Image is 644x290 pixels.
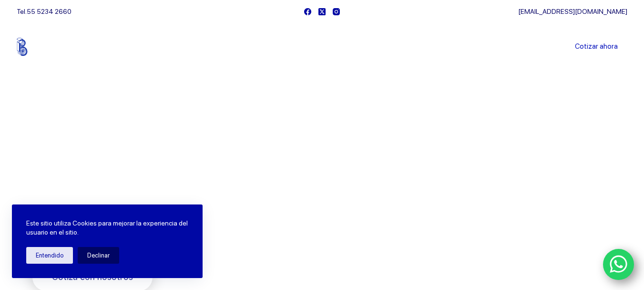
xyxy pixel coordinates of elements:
span: Tel. [17,8,72,15]
a: WhatsApp [603,249,634,280]
a: [EMAIL_ADDRESS][DOMAIN_NAME] [518,8,627,15]
p: Este sitio utiliza Cookies para mejorar la experiencia del usuario en el sitio. [26,219,188,237]
a: Instagram [333,8,340,15]
a: Cotizar ahora [565,37,627,56]
a: 55 5234 2660 [27,8,72,15]
span: Bienvenido a Balerytodo® [32,142,154,154]
nav: Menu Principal [210,23,434,71]
a: X (Twitter) [318,8,326,15]
button: Entendido [26,247,73,264]
button: Declinar [78,247,119,264]
span: Somos los doctores de la industria [32,163,306,229]
a: Facebook [304,8,311,15]
img: Balerytodo [17,38,76,56]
